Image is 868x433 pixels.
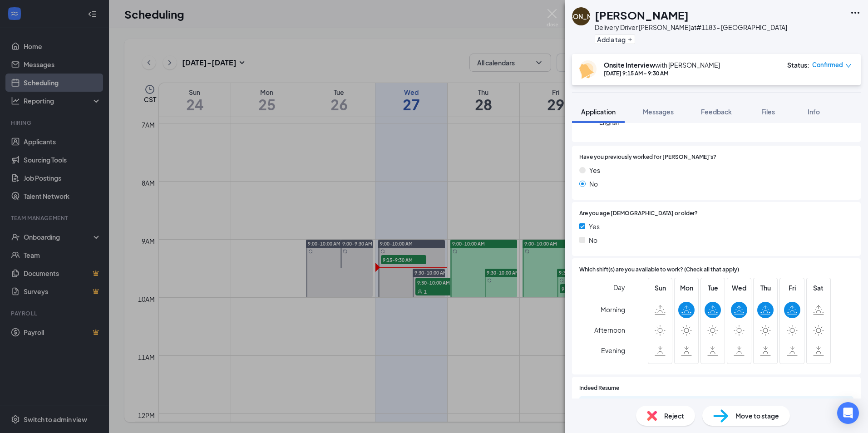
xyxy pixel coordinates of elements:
[555,12,607,21] div: [PERSON_NAME]
[604,60,720,69] div: with [PERSON_NAME]
[845,63,852,69] span: down
[589,179,598,189] span: No
[579,384,619,393] span: Indeed Resume
[705,283,721,293] span: Tue
[589,221,600,231] span: Yes
[810,283,827,293] span: Sat
[678,283,695,293] span: Mon
[701,108,732,116] span: Feedback
[579,209,698,218] span: Are you age [DEMOGRAPHIC_DATA] or older?
[595,23,787,32] div: Delivery Driver [PERSON_NAME] at #1183 - [GEOGRAPHIC_DATA]
[627,37,633,42] svg: Plus
[643,108,674,116] span: Messages
[599,118,656,127] span: English
[589,235,597,245] span: No
[812,60,843,69] span: Confirmed
[784,283,800,293] span: Fri
[595,7,689,23] h1: [PERSON_NAME]
[808,108,820,116] span: Info
[604,69,720,77] div: [DATE] 9:15 AM - 9:30 AM
[579,153,716,162] span: Have you previously worked for [PERSON_NAME]'s?
[594,322,625,338] span: Afternoon
[761,108,775,116] span: Files
[595,34,635,44] button: PlusAdd a tag
[731,283,747,293] span: Wed
[589,165,600,175] span: Yes
[850,7,861,18] svg: Ellipses
[601,301,625,318] span: Morning
[664,411,684,421] span: Reject
[735,411,779,421] span: Move to stage
[579,266,739,274] span: Which shift(s) are you available to work? (Check all that apply)
[837,402,859,424] div: Open Intercom Messenger
[613,282,625,292] span: Day
[604,61,655,69] b: Onsite Interview
[652,283,668,293] span: Sun
[601,342,625,359] span: Evening
[581,108,616,116] span: Application
[787,60,809,69] div: Status :
[757,283,774,293] span: Thu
